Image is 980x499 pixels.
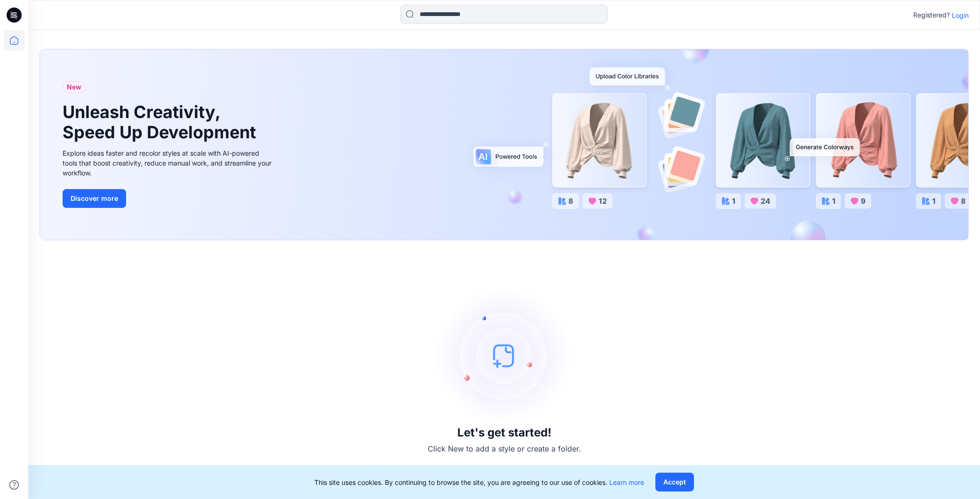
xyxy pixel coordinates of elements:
div: Explore ideas faster and recolor styles at scale with AI-powered tools that boost creativity, red... [63,148,274,178]
h3: Let's get started! [457,426,551,439]
img: empty-state-image.svg [434,285,575,426]
h1: Unleash Creativity, Speed Up Development [63,102,260,143]
p: Registered? [913,9,950,21]
p: This site uses cookies. By continuing to browse the site, you are agreeing to our use of cookies. [314,477,644,487]
span: New [67,81,81,93]
p: Click New to add a style or create a folder. [428,443,581,454]
p: Login [952,10,969,20]
a: Discover more [63,189,274,208]
button: Discover more [63,189,126,208]
a: Learn more [609,478,644,486]
button: Accept [655,473,694,491]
